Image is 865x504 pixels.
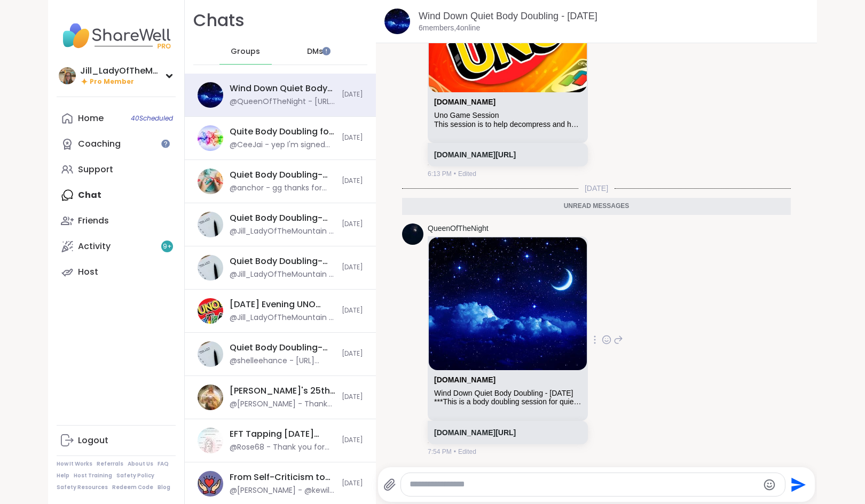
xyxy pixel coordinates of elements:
[402,198,791,215] div: Unread messages
[80,65,160,77] div: Jill_LadyOfTheMountain
[458,447,476,457] span: Edited
[434,428,516,437] a: [DOMAIN_NAME][URL]
[161,139,170,148] iframe: Spotlight
[428,447,452,457] span: 7:54 PM
[97,460,123,468] a: Referrals
[419,11,597,21] a: Wind Down Quiet Body Doubling - [DATE]
[163,242,172,251] span: 9 +
[57,484,108,491] a: Safety Resources
[198,169,223,194] img: Quiet Body Doubling- Productivity/ Creativity pt 2, Sep 14
[307,46,323,57] span: DMs
[57,106,176,131] a: Home40Scheduled
[434,120,581,129] div: This session is to help decompress and hang out, while playing the wonderful game of Uno! Come ha...
[434,389,581,398] div: Wind Down Quiet Body Doubling - [DATE]
[198,82,223,108] img: Wind Down Quiet Body Doubling - Saturday, Sep 13
[230,399,335,410] div: @[PERSON_NAME] - Thank you so much for including me in your celebration. You deserve every drop o...
[231,46,260,57] span: Groups
[763,478,776,491] button: Emoji picker
[57,17,176,54] img: ShareWell Nav Logo
[429,237,587,370] img: Wind Down Quiet Body Doubling - Sunday
[78,241,111,252] div: Activity
[90,77,134,86] span: Pro Member
[230,442,335,453] div: @Rose68 - Thank you for hosting!
[78,113,104,124] div: Home
[57,460,92,468] a: How It Works
[342,436,363,445] span: [DATE]
[128,460,153,468] a: About Us
[158,484,170,491] a: Blog
[57,234,176,259] a: Activity9+
[198,471,223,497] img: From Self-Criticism to Self-Love, Sep 14
[112,484,153,491] a: Redeem Code
[342,90,363,99] span: [DATE]
[230,356,335,366] div: @shelleehance - [URL][DOMAIN_NAME]
[158,460,169,468] a: FAQ
[78,435,108,446] div: Logout
[342,393,363,402] span: [DATE]
[78,215,109,227] div: Friends
[230,126,335,138] div: Quite Body Doubling for Productivity or Creativity, [DATE]
[342,133,363,142] span: [DATE]
[116,472,154,479] a: Safety Policy
[428,223,489,234] a: QueenOfTheNight
[198,212,223,237] img: Quiet Body Doubling- Productivity or Creativity, Sep 13
[230,385,335,397] div: [PERSON_NAME]'s 25th Birthday!: Keeper of the Realms, [DATE]
[342,263,363,272] span: [DATE]
[131,114,173,123] span: 40 Scheduled
[230,83,335,94] div: Wind Down Quiet Body Doubling - [DATE]
[193,9,245,33] h1: Chats
[384,9,410,34] img: Wind Down Quiet Body Doubling - Saturday, Sep 13
[454,447,456,457] span: •
[78,164,113,175] div: Support
[785,473,809,497] button: Send
[230,428,335,440] div: EFT Tapping [DATE] Practice, [DATE]
[57,428,176,453] a: Logout
[57,472,69,479] a: Help
[57,131,176,157] a: Coaching
[198,385,223,410] img: Alyssa's 25th Birthday!: Keeper of the Realms, Sep 13
[230,226,335,237] div: @Jill_LadyOfTheMountain - [URL][DOMAIN_NAME]
[198,298,223,324] img: Saturday Evening UNO Playing, Sep 13
[78,138,121,150] div: Coaching
[57,157,176,182] a: Support
[342,479,363,488] span: [DATE]
[342,306,363,315] span: [DATE]
[74,472,112,479] a: Host Training
[230,299,335,310] div: [DATE] Evening UNO Playing, [DATE]
[198,341,223,367] img: Quiet Body Doubling- Productivity or Creativity, Sep 13
[428,169,452,179] span: 6:13 PM
[230,269,335,280] div: @Jill_LadyOfTheMountain - [URL][DOMAIN_NAME]
[419,23,480,34] p: 6 members, 4 online
[230,471,335,483] div: From Self-Criticism to Self-Love, [DATE]
[230,313,335,323] div: @Jill_LadyOfTheMountain - [URL][DOMAIN_NAME]
[342,220,363,229] span: [DATE]
[230,485,335,496] div: @[PERSON_NAME] - @kewild I'm so sorry I muted you - that was totally an accident!! I didn't reali...
[434,375,496,384] a: Attachment
[59,67,76,84] img: Jill_LadyOfTheMountain
[57,208,176,234] a: Friends
[434,397,581,406] div: ***This is a body doubling session for quiet focus and accountability — not a [MEDICAL_DATA] grou...
[578,183,615,194] span: [DATE]
[458,169,476,179] span: Edited
[198,255,223,281] img: Quiet Body Doubling- Productivity or Creativity, Sep 14
[434,150,516,159] a: [DOMAIN_NAME][URL]
[230,255,335,267] div: Quiet Body Doubling- Productivity or Creativity, [DATE]
[230,342,335,354] div: Quiet Body Doubling- Productivity or Creativity, [DATE]
[434,111,581,120] div: Uno Game Session
[230,169,335,181] div: Quiet Body Doubling- Productivity/ Creativity pt 2, [DATE]
[230,183,335,194] div: @anchor - gg thanks for hosting.
[342,177,363,186] span: [DATE]
[402,223,423,245] img: https://sharewell-space-live.sfo3.digitaloceanspaces.com/user-generated/d7277878-0de6-43a2-a937-4...
[322,47,331,55] iframe: Spotlight
[434,98,496,106] a: Attachment
[57,259,176,285] a: Host
[410,479,758,490] textarea: Type your message
[198,125,223,151] img: Quite Body Doubling for Productivity or Creativity, Sep 13
[230,212,335,224] div: Quiet Body Doubling- Productivity or Creativity, [DATE]
[342,349,363,358] span: [DATE]
[230,140,335,150] div: @CeeJai - yep I'm signed up!!
[454,169,456,179] span: •
[198,428,223,453] img: EFT Tapping Sunday Practice, Sep 14
[230,97,335,107] div: @QueenOfTheNight - [URL][DOMAIN_NAME]
[78,266,98,278] div: Host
